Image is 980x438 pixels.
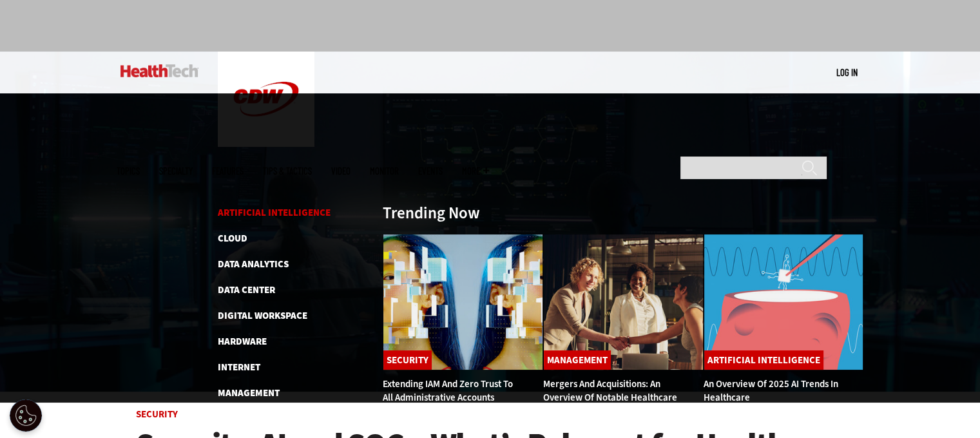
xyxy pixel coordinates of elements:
img: Home [218,52,314,147]
a: Hardware [218,335,267,348]
a: Data Center [218,283,275,296]
div: Cookie Settings [10,399,42,432]
a: Artificial Intelligence [704,350,823,370]
img: abstract image of woman with pixelated face [383,234,543,370]
a: Security [136,408,178,421]
a: Management [218,386,280,399]
a: Cloud [218,232,247,245]
a: Artificial Intelligence [218,206,331,219]
a: Log in [836,66,858,78]
h3: Trending Now [383,205,480,221]
a: Security [383,350,432,370]
a: Extending IAM and Zero Trust to All Administrative Accounts [383,377,513,404]
a: Management [544,350,611,370]
a: Mergers and Acquisitions: An Overview of Notable Healthcare M&A Activity in [DATE] [543,377,677,417]
a: An Overview of 2025 AI Trends in Healthcare [704,377,838,404]
img: illustration of computer chip being put inside head with waves [704,234,864,370]
img: Home [120,64,198,77]
div: User menu [836,66,858,79]
a: Digital Workspace [218,309,307,322]
a: Internet [218,361,260,374]
a: Data Analytics [218,258,289,271]
button: Open Preferences [10,399,42,432]
img: business leaders shake hands in conference room [543,234,704,370]
a: Networking [218,412,276,425]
